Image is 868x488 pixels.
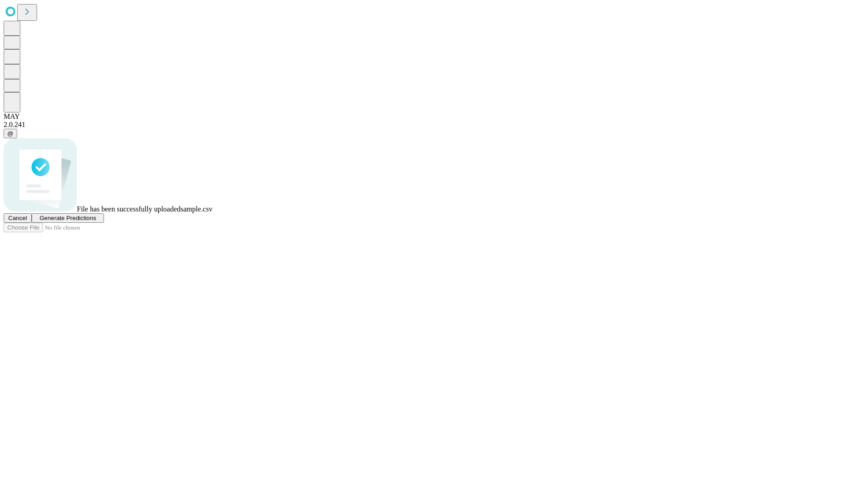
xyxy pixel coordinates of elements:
span: @ [7,130,14,137]
div: MAY [4,113,864,121]
button: @ [4,129,17,138]
span: sample.csv [180,205,212,213]
span: Generate Predictions [39,215,96,221]
button: Generate Predictions [32,213,104,223]
div: 2.0.241 [4,121,864,129]
span: Cancel [8,215,27,221]
button: Cancel [4,213,32,223]
span: File has been successfully uploaded [77,205,180,213]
